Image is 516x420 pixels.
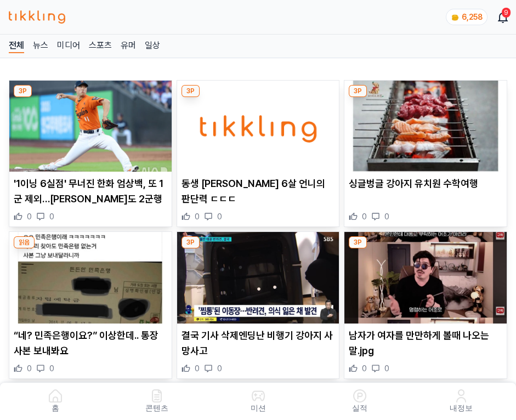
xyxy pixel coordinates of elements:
[9,232,172,323] img: “네? 민족은행이요?” 이상한데.. 통장사본 보내봐요
[145,39,160,53] a: 일상
[410,387,512,416] a: 내정보
[145,402,168,413] p: 콘텐츠
[182,176,335,207] p: 동생 [PERSON_NAME] 6살 언니의 판단력 ㄷㄷㄷ
[344,231,507,378] div: 3P 남자가 여자를 만만하게 볼때 나오는 말.jpg 남자가 여자를 만만하게 볼때 나오는 말.jpg 0 0
[352,402,367,413] p: 실적
[349,328,502,359] p: 남자가 여자를 만만하게 볼때 나오는 말.jpg
[9,81,172,172] img: '1이닝 6실점' 무너진 한화 엄상백, 또 1군 제외…황영묵도 2군행
[177,231,340,378] div: 3P 결국 기사 삭제엔딩난 비행기 강아지 사망사고 결국 기사 삭제엔딩난 비행기 강아지 사망사고 0 0
[462,13,483,21] span: 6,258
[182,85,200,97] div: 3P
[52,402,59,413] p: 홈
[344,232,507,323] img: 남자가 여자를 만만하게 볼때 나오는 말.jpg
[455,389,468,402] img: 내정보
[182,328,335,359] p: 결국 기사 삭제엔딩난 비행기 강아지 사망사고
[207,387,309,416] button: 미션
[353,389,366,402] img: 실적
[27,363,32,374] span: 0
[177,232,339,323] img: 결국 기사 삭제엔딩난 비행기 강아지 사망사고
[195,211,200,222] span: 0
[349,176,502,191] p: 싱글벙글 강아지 유치원 수학여행
[106,387,207,416] a: 콘텐츠
[14,236,35,248] div: 읽음
[57,39,80,53] a: 미디어
[362,363,367,374] span: 0
[49,211,54,222] span: 0
[502,8,511,18] div: 9
[121,39,136,53] a: 유머
[252,389,265,402] img: 미션
[177,80,340,227] div: 3P 동생 살린 6살 언니의 판단력 ㄷㄷㄷ 동생 [PERSON_NAME] 6살 언니의 판단력 ㄷㄷㄷ 0 0
[49,363,54,374] span: 0
[498,10,507,24] a: 9
[309,387,410,416] a: 실적
[446,9,485,25] a: coin 6,258
[14,328,167,359] p: “네? 민족은행이요?” 이상한데.. 통장사본 보내봐요
[344,81,507,172] img: 싱글벙글 강아지 유치원 수학여행
[14,85,32,97] div: 3P
[251,402,266,413] p: 미션
[362,211,367,222] span: 0
[349,85,367,97] div: 3P
[384,363,389,374] span: 0
[195,363,200,374] span: 0
[344,80,507,227] div: 3P 싱글벙글 강아지 유치원 수학여행 싱글벙글 강아지 유치원 수학여행 0 0
[27,211,32,222] span: 0
[217,363,222,374] span: 0
[217,211,222,222] span: 0
[349,236,367,248] div: 3P
[4,387,106,416] a: 홈
[384,211,389,222] span: 0
[33,39,48,53] a: 뉴스
[89,39,112,53] a: 스포츠
[9,39,24,53] a: 전체
[9,10,65,24] img: 티끌링
[9,231,172,378] div: 읽음 “네? 민족은행이요?” 이상한데.. 통장사본 보내봐요 “네? 민족은행이요?” 이상한데.. 통장사본 보내봐요 0 0
[14,176,167,207] p: '1이닝 6실점' 무너진 한화 엄상백, 또 1군 제외…[PERSON_NAME]도 2군행
[450,402,473,413] p: 내정보
[177,81,339,172] img: 동생 살린 6살 언니의 판단력 ㄷㄷㄷ
[49,389,62,402] img: 홈
[150,389,163,402] img: 콘텐츠
[451,13,460,22] img: coin
[9,80,172,227] div: 3P '1이닝 6실점' 무너진 한화 엄상백, 또 1군 제외…황영묵도 2군행 '1이닝 6실점' 무너진 한화 엄상백, 또 1군 제외…[PERSON_NAME]도 2군행 0 0
[182,236,200,248] div: 3P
